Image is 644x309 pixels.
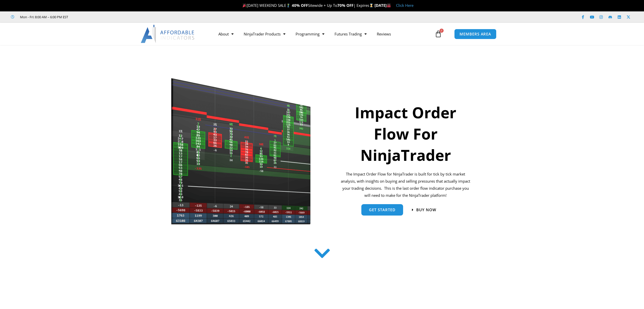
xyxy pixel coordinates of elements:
img: 🏌️‍♂️ [286,4,290,7]
nav: Menu [213,28,433,40]
a: 0 [427,27,449,41]
span: Mon - Fri: 8:00 AM – 6:00 PM EST [19,14,68,20]
img: Orderflow | Affordable Indicators – NinjaTrader [171,77,311,227]
a: Click Here [396,3,413,8]
img: ⌛ [369,4,373,7]
a: NinjaTrader Products [239,28,290,40]
span: get started [369,208,396,212]
strong: [DATE] [375,3,391,8]
img: 🎉 [243,4,246,7]
strong: 70% OFF [337,3,354,8]
span: Buy now [416,208,436,212]
a: Buy now [412,208,436,212]
p: The Impact Order Flow for NinjaTrader is built for tick by tick market analysis, with insights on... [340,171,471,199]
a: MEMBERS AREA [454,29,496,39]
strong: 40% OFF [292,3,308,8]
a: About [213,28,239,40]
a: get started [361,204,403,216]
img: 🏭 [387,4,391,7]
a: Reviews [372,28,396,40]
img: LogoAI | Affordable Indicators – NinjaTrader [141,25,195,43]
span: MEMBERS AREA [460,32,491,36]
iframe: Customer reviews powered by Trustpilot [75,14,151,20]
span: [DATE] WEEKEND SALE Sitewide + Up To | Expires [241,3,374,8]
a: Programming [290,28,329,40]
span: 0 [440,29,444,33]
a: Futures Trading [329,28,372,40]
h1: Impact Order Flow For NinjaTrader [340,102,471,166]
